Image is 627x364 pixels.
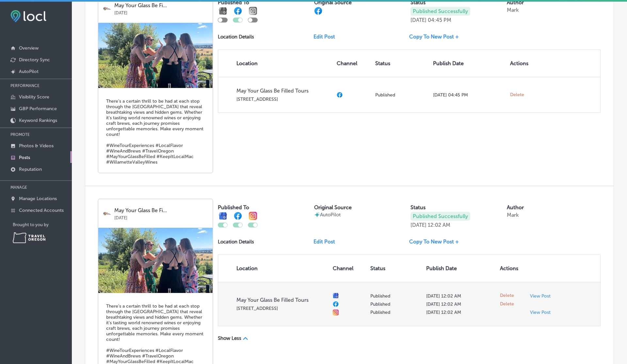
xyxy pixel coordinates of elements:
[409,239,464,245] a: Copy To New Post +
[218,239,254,245] p: Location Details
[13,232,45,243] img: Travel Oregon
[410,212,470,221] p: Published Successfully
[103,210,111,218] img: logo
[19,45,39,51] p: Overview
[19,208,64,213] p: Connected Accounts
[19,155,30,160] p: Posts
[330,255,368,282] th: Channel
[98,228,213,293] img: 8c21f27b-c1ac-400d-87a1-249d4bde6883IMG_2286.jpg
[114,8,208,15] p: [DATE]
[218,255,330,282] th: Location
[370,310,421,315] p: Published
[530,293,551,299] p: View Post
[433,92,505,98] p: [DATE] 04:45 PM
[530,310,551,315] p: View Post
[426,310,495,315] p: [DATE] 12:02 AM
[530,293,555,299] a: View Post
[507,204,524,211] label: Author
[19,143,54,149] p: Photos & Videos
[19,94,49,100] p: Visibility Score
[410,222,426,228] p: [DATE]
[236,96,331,102] p: [STREET_ADDRESS]
[370,301,421,307] p: Published
[507,50,539,77] th: Actions
[500,293,514,298] span: Delete
[424,255,497,282] th: Publish Date
[500,301,514,307] span: Delete
[314,204,352,211] label: Original Source
[13,222,72,227] p: Brought to you by
[530,310,555,315] a: View Post
[375,92,428,98] p: Published
[19,118,57,123] p: Keyword Rankings
[103,5,111,13] img: logo
[410,204,426,211] label: Status
[313,239,340,245] a: Edit Post
[106,98,205,165] h5: There’s a certain thrill to be had at each stop through the [GEOGRAPHIC_DATA] that reveal breatht...
[218,50,334,77] th: Location
[373,50,430,77] th: Status
[114,208,208,213] p: May Your Glass Be Fi...
[218,204,249,211] label: Published To
[236,297,328,303] p: May Your Glass Be Filled Tours
[19,57,50,63] p: Directory Sync
[426,301,495,307] p: [DATE] 12:02 AM
[218,34,254,40] p: Location Details
[236,306,328,311] p: [STREET_ADDRESS]
[314,212,320,218] img: autopilot-icon
[218,335,241,341] p: Show Less
[114,3,208,8] p: May Your Glass Be Fi...
[507,212,519,218] p: Mark
[410,17,426,23] p: [DATE]
[114,213,208,220] p: [DATE]
[370,293,421,299] p: Published
[19,196,57,201] p: Manage Locations
[430,50,507,77] th: Publish Date
[320,212,341,218] p: AutoPilot
[19,167,42,172] p: Reputation
[98,23,213,88] img: 1758973545556543262_717757111282336_6670731433904952999_n.jpg
[428,222,450,228] p: 12:02 AM
[334,50,373,77] th: Channel
[313,34,340,40] a: Edit Post
[507,7,519,13] p: Mark
[19,69,39,74] p: AutoPilot
[428,17,451,23] p: 04:45 PM
[510,92,524,98] span: Delete
[236,88,331,94] p: May Your Glass Be Filled Tours
[497,255,528,282] th: Actions
[426,293,495,299] p: [DATE] 12:02 AM
[410,7,470,16] p: Published Successfully
[19,106,57,111] p: GBP Performance
[409,34,464,40] a: Copy To New Post +
[10,10,46,22] img: fda3e92497d09a02dc62c9cd864e3231.png
[368,255,424,282] th: Status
